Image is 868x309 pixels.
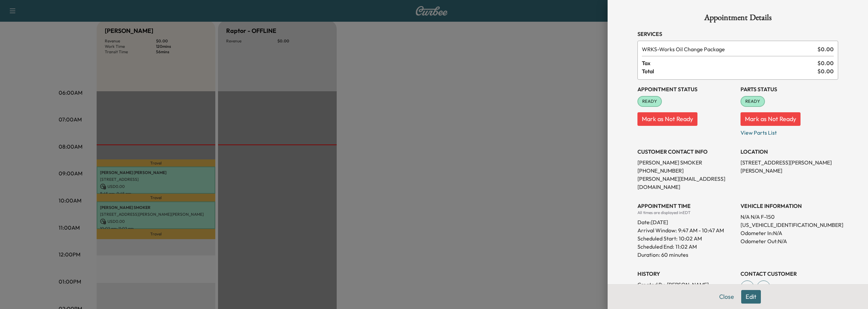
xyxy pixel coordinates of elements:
[637,30,838,38] h3: Services
[637,281,735,289] p: Created By : [PERSON_NAME]
[637,234,677,243] p: Scheduled Start:
[637,175,735,191] p: [PERSON_NAME][EMAIL_ADDRESS][DOMAIN_NAME]
[637,158,735,167] p: [PERSON_NAME] SMOKER
[741,270,838,278] h3: CONTACT CUSTOMER
[741,290,761,304] button: Edit
[741,221,838,229] p: [US_VEHICLE_IDENTIFICATION_NUMBER]
[741,98,764,105] span: READY
[741,112,801,126] button: Mark as Not Ready
[637,270,735,278] h3: History
[637,85,735,93] h3: Appointment Status
[741,158,838,175] p: [STREET_ADDRESS][PERSON_NAME][PERSON_NAME]
[715,290,738,304] button: Close
[817,59,834,67] span: $ 0.00
[741,229,838,237] p: Odometer In: N/A
[678,226,724,234] span: 9:47 AM - 10:47 AM
[642,59,817,67] span: Tax
[741,148,838,156] h3: LOCATION
[679,234,702,243] p: 10:02 AM
[675,243,697,251] p: 11:02 AM
[637,202,735,210] h3: APPOINTMENT TIME
[642,45,815,53] span: Works Oil Change Package
[637,210,735,215] div: All times are displayed in EDT
[741,85,838,93] h3: Parts Status
[637,148,735,156] h3: CUSTOMER CONTACT INFO
[637,112,697,126] button: Mark as Not Ready
[637,167,735,175] p: [PHONE_NUMBER]
[817,67,834,75] span: $ 0.00
[817,45,834,53] span: $ 0.00
[741,202,838,210] h3: VEHICLE INFORMATION
[638,98,661,105] span: READY
[741,237,838,245] p: Odometer Out: N/A
[642,67,817,75] span: Total
[637,243,674,251] p: Scheduled End:
[637,215,735,226] div: Date: [DATE]
[637,251,735,259] p: Duration: 60 minutes
[741,213,838,221] p: N/A N/A F-150
[637,226,735,234] p: Arrival Window:
[741,126,838,137] p: View Parts List
[637,14,838,24] h1: Appointment Details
